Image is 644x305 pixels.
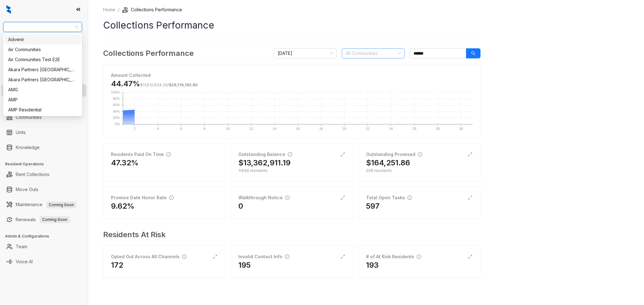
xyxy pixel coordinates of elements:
span: Coming Soon [40,216,70,223]
text: 80% [113,97,120,100]
div: Akara Partners [GEOGRAPHIC_DATA] [8,66,77,73]
a: Units [16,126,26,139]
text: 0% [115,122,120,126]
div: Promise Date Honor Rate [111,194,174,201]
text: 8 [203,127,205,131]
text: 24 [389,127,393,131]
text: 26 [413,127,416,131]
div: Residents Paid On Time [111,151,171,158]
div: Advenir [4,35,81,45]
h2: 172 [111,260,123,270]
h2: $13,362,911.19 [238,158,291,168]
div: Walkthrough Notice [238,194,290,201]
div: AMG [8,86,77,93]
span: info-circle [285,195,290,200]
h3: Collections Performance [103,48,194,59]
h2: 0 [238,201,243,211]
span: expand-alt [213,254,218,259]
div: AMP Residential [4,105,81,115]
span: info-circle [408,195,412,200]
span: info-circle [169,195,174,200]
span: info-circle [417,254,421,259]
span: info-circle [288,152,292,157]
span: info-circle [182,254,186,259]
div: Invalid Contact Info [238,253,289,260]
a: Rent Collections [16,168,49,181]
span: / [140,83,198,87]
div: Opted Out Across All Channels [111,253,186,260]
span: expand-alt [340,152,345,157]
li: Renewals [1,213,86,226]
li: Move Outs [1,183,86,196]
h2: 47.32% [111,158,139,168]
h3: Admin & Configurations [5,233,88,239]
h3: 44.47% [111,79,198,89]
a: Knowledge [16,141,40,154]
text: 20 [342,127,346,131]
span: Case and Associates [7,22,78,32]
span: info-circle [166,152,171,157]
div: 11049 residents [238,168,345,174]
li: Leads [1,42,86,55]
div: AMP [8,96,77,103]
li: Team [1,240,86,253]
h2: 195 [238,260,251,270]
span: info-circle [418,152,422,157]
a: RenewalsComing Soon [16,213,70,226]
text: 2 [134,127,136,131]
h3: Resident Operations [5,161,88,167]
span: search [471,51,475,56]
div: AMG [4,85,81,95]
div: # of At Risk Residents [366,253,421,260]
div: Akara Partners Nashville [4,65,81,75]
div: Air Communities [4,45,81,55]
div: Outstanding Promised [366,151,422,158]
li: Maintenance [1,198,86,211]
div: Air Communities Test E2E [4,55,81,65]
span: $26,116,193.80 [169,83,198,87]
li: Units [1,126,86,139]
span: expand-alt [340,254,345,259]
a: Team [16,240,27,253]
text: 60% [113,103,120,107]
div: Advenir [8,36,77,43]
li: Communities [1,111,86,124]
text: 6 [180,127,182,131]
img: logo [6,5,11,14]
text: 100% [111,90,120,94]
h3: Residents At Risk [103,229,475,240]
text: 18 [319,127,323,131]
text: 12 [249,127,253,131]
span: expand-alt [468,254,473,259]
span: expand-alt [340,195,345,200]
span: expand-alt [468,195,473,200]
h2: 597 [366,201,380,211]
text: 28 [436,127,440,131]
text: 20% [113,116,120,120]
h2: 9.62% [111,201,135,211]
span: October 2025 [278,49,333,58]
li: Rent Collections [1,168,86,181]
h1: Collections Performance [103,18,480,32]
div: Outstanding Balance [238,151,292,158]
div: AMP [4,95,81,105]
span: expand-alt [468,152,473,157]
text: 30 [459,127,463,131]
li: Leasing [1,69,86,82]
li: / [118,6,119,13]
span: info-circle [285,254,289,259]
h2: 193 [366,260,379,270]
div: Air Communities [8,46,77,53]
span: Coming Soon [46,201,76,208]
div: Akara Partners Phoenix [4,75,81,85]
div: Akara Partners [GEOGRAPHIC_DATA] [8,76,77,83]
li: Knowledge [1,141,86,154]
h2: $164,251.86 [366,158,410,168]
a: Communities [16,111,42,124]
text: 22 [366,127,369,131]
a: Home [102,6,117,13]
div: Air Communities Test E2E [8,56,77,63]
text: 14 [273,127,276,131]
text: 10 [226,127,230,131]
div: AMP Residential [8,106,77,113]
